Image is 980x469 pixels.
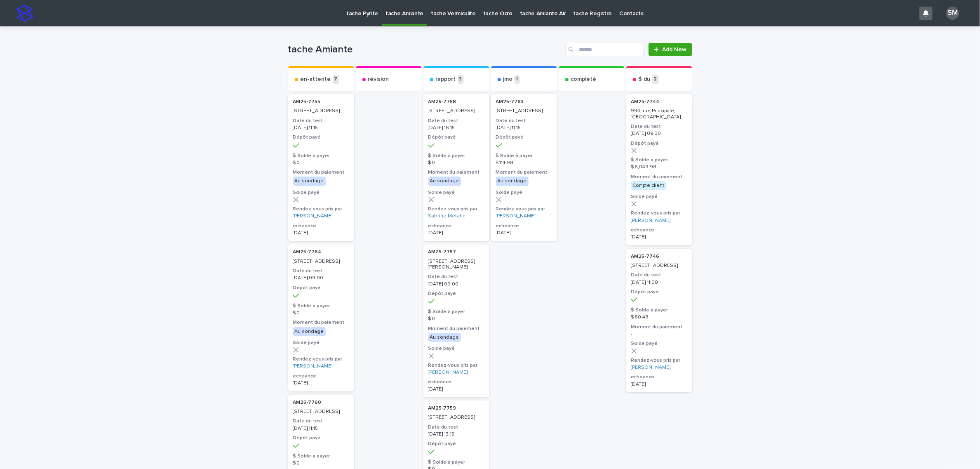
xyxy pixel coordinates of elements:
[428,345,484,352] h3: Solde payé
[428,415,484,420] p: [STREET_ADDRESS]
[631,307,687,313] h3: $ Solde à payer
[428,213,467,219] a: Sabrine Metahni
[16,5,33,21] img: stacker-logo-s-only.png
[491,94,557,241] a: AM25-7763 [STREET_ADDRESS]Date du test[DATE] 11:15Dépôt payé$ Solde à payer$ 114.98Moment du paie...
[663,47,687,52] span: Add New
[631,374,687,380] h3: echeance
[631,181,666,190] div: Compte client
[496,177,529,186] div: Au sondage
[293,134,349,141] h3: Dépôt payé
[293,118,349,124] h3: Date du test
[428,362,484,369] h3: Rendez-vous pris par
[428,325,484,332] h3: Moment du paiement
[428,108,484,114] p: [STREET_ADDRESS]
[288,244,354,391] a: AM25-7764 [STREET_ADDRESS]Date du test[DATE] 09:00Dépôt payé$ Solde à payer$ 0Moment du paiementA...
[293,213,333,219] a: [PERSON_NAME]
[631,365,671,370] a: [PERSON_NAME]
[565,43,644,56] input: Search
[428,281,484,287] p: [DATE] 09:00
[436,76,456,83] p: rapport
[293,460,349,466] p: $ 0
[428,206,484,212] h3: Rendez-vous pris par
[571,76,597,83] p: complété
[293,223,349,229] h3: echeance
[428,249,484,255] p: AM25-7757
[428,153,484,159] h3: $ Solde à payer
[631,340,687,347] h3: Solde payé
[428,459,484,466] h3: $ Solde à payer
[428,316,484,322] p: $ 0
[496,189,552,196] h3: Solde payé
[288,94,354,241] a: AM25-7755 [STREET_ADDRESS]Date du test[DATE] 11:15Dépôt payé$ Solde à payer$ 0Moment du paiementA...
[301,76,331,83] p: en-attente
[428,189,484,196] h3: Solde payé
[515,75,520,84] p: 1
[631,108,687,120] p: 994, rue Principale, [GEOGRAPHIC_DATA]
[496,223,552,229] h3: echeance
[496,169,552,176] h3: Moment du paiement
[423,94,489,241] a: AM25-7758 [STREET_ADDRESS]Date du test[DATE] 16:15Dépôt payé$ Solde à payer$ 0Moment du paiementA...
[631,234,687,240] p: [DATE]
[293,285,349,291] h3: Dépôt payé
[458,75,464,84] p: 3
[631,382,687,387] p: [DATE]
[428,223,484,229] h3: echeance
[368,76,389,83] p: révision
[293,327,326,336] div: Au sondage
[496,160,552,166] p: $ 114.98
[293,125,349,131] p: [DATE] 11:15
[631,218,671,224] a: [PERSON_NAME]
[293,310,349,316] p: $ 0
[428,177,461,186] div: Au sondage
[293,108,349,114] p: [STREET_ADDRESS]
[631,280,687,285] p: [DATE] 11:00
[293,435,349,441] h3: Dépôt payé
[631,157,687,163] h3: $ Solde à payer
[631,99,687,105] p: AM25-7744
[496,108,552,114] p: [STREET_ADDRESS]
[293,426,349,431] p: [DATE] 11:15
[496,99,552,105] p: AM25-7763
[293,189,349,196] h3: Solde payé
[293,169,349,176] h3: Moment du paiement
[293,363,333,369] a: [PERSON_NAME]
[631,164,687,170] p: $ 6,049.98
[423,244,489,397] a: AM25-7757 [STREET_ADDRESS][PERSON_NAME]Date du test[DATE] 09:00Dépôt payé$ Solde à payer$ 0Moment...
[626,94,692,245] a: AM25-7744 994, rue Principale, [GEOGRAPHIC_DATA]Date du test[DATE] 09:30Dépôt payé$ Solde à payer...
[293,206,349,212] h3: Rendez-vous pris par
[631,193,687,200] h3: Solde payé
[293,160,349,166] p: $ 0
[428,125,484,131] p: [DATE] 16:15
[428,160,484,166] p: $ 0
[631,263,687,269] p: [STREET_ADDRESS]
[631,131,687,137] p: [DATE] 09:30
[631,357,687,364] h3: Rendez-vous pris par
[293,373,349,379] h3: echeance
[631,210,687,217] h3: Rendez-vous pris par
[631,314,687,320] p: $ 80.48
[293,275,349,281] p: [DATE] 09:00
[293,153,349,159] h3: $ Solde à payer
[428,230,484,236] p: [DATE]
[293,418,349,424] h3: Date du test
[293,400,349,405] p: AM25-7760
[428,333,461,342] div: Au sondage
[428,290,484,297] h3: Dépôt payé
[428,309,484,315] h3: $ Solde à payer
[293,259,349,264] p: [STREET_ADDRESS]
[293,268,349,274] h3: Date du test
[428,441,484,447] h3: Dépôt payé
[428,259,484,271] p: [STREET_ADDRESS][PERSON_NAME]
[496,230,552,236] p: [DATE]
[428,379,484,385] h3: echeance
[293,380,349,386] p: [DATE]
[293,356,349,363] h3: Rendez-vous pris par
[626,249,692,392] div: AM25-7746 [STREET_ADDRESS]Date du test[DATE] 11:00Dépôt payé$ Solde à payer$ 80.48Moment du paiem...
[631,140,687,147] h3: Dépôt payé
[428,405,484,411] p: AM25-7759
[428,99,484,105] p: AM25-7758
